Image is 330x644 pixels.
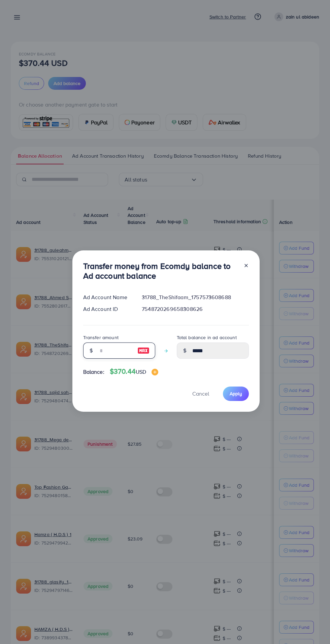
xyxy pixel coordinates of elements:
div: Ad Account Name [78,293,137,301]
span: Cancel [192,390,209,397]
h3: Transfer money from Ecomdy balance to Ad account balance [83,261,238,281]
div: Ad Account ID [78,305,137,313]
label: Total balance in ad account [177,334,237,341]
h4: $370.44 [110,367,159,376]
span: Apply [230,390,242,397]
button: Cancel [184,387,218,401]
img: image [152,369,158,375]
span: USD [136,368,146,375]
iframe: Chat [301,614,325,639]
button: Apply [223,387,249,401]
span: Balance: [83,368,104,376]
label: Transfer amount [83,334,119,341]
img: image [137,347,150,355]
div: 31788_TheShifaam_1757573608688 [136,293,254,301]
div: 7548720269658308626 [136,305,254,313]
